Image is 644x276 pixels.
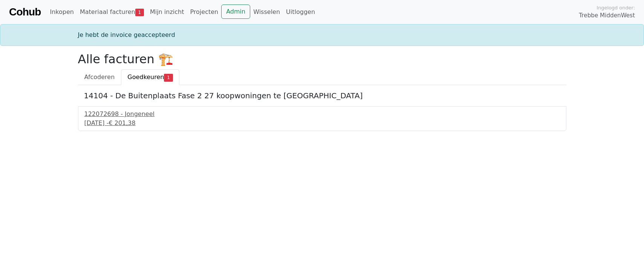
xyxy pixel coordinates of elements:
[135,9,144,16] span: 1
[77,5,147,20] a: Materiaal facturen1
[109,119,135,127] span: € 201,38
[84,110,560,119] div: 122072698 - Jongeneel
[283,5,318,20] a: Uitloggen
[221,5,250,19] a: Admin
[84,110,560,128] a: 122072698 - Jongeneel[DATE] -€ 201,38
[78,69,121,85] a: Afcoderen
[147,5,187,20] a: Mijn inzicht
[127,73,164,81] span: Goedkeuren
[47,5,76,20] a: Inkopen
[73,30,571,40] div: Je hebt de invoice geaccepteerd
[84,73,115,81] span: Afcoderen
[121,69,179,85] a: Goedkeuren1
[78,52,566,66] h2: Alle facturen 🏗️
[84,91,560,100] h5: 14104 - De Buitenplaats Fase 2 27 koopwoningen te [GEOGRAPHIC_DATA]
[250,5,283,20] a: Wisselen
[9,3,41,21] a: Cohub
[164,74,173,81] span: 1
[84,119,560,128] div: [DATE] -
[579,11,635,20] span: Trebbe MiddenWest
[597,4,635,11] span: Ingelogd onder:
[187,5,221,20] a: Projecten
